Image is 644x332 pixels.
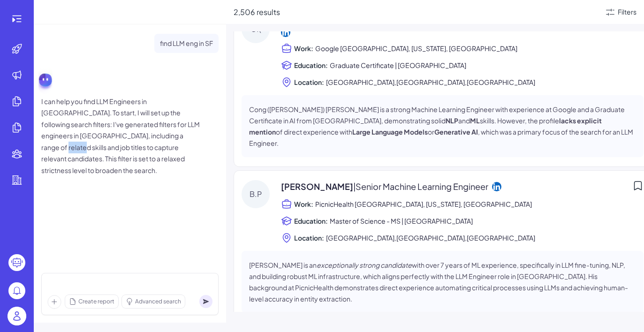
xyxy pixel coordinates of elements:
em: exceptionally strong candidate [317,261,412,269]
span: Graduate Certificate | [GEOGRAPHIC_DATA] [330,60,466,71]
strong: Generative AI [434,128,478,136]
div: Filters [618,7,636,17]
span: Location: [294,233,324,242]
span: Location: [294,77,324,87]
span: [GEOGRAPHIC_DATA],[GEOGRAPHIC_DATA],[GEOGRAPHIC_DATA] [326,76,535,88]
p: I can help you find LLM Engineers in [GEOGRAPHIC_DATA]. To start, I will set up the following sea... [41,96,201,176]
span: Advanced search [135,297,181,306]
img: user_logo.png [8,307,26,325]
span: Create report [78,297,114,306]
span: Education: [294,60,328,70]
span: Work: [294,199,313,209]
span: Work: [294,44,313,53]
span: Master of Science - MS | [GEOGRAPHIC_DATA] [330,215,473,226]
strong: ML [470,116,480,125]
p: [PERSON_NAME] is an with over 7 years of ML experience, specifically in LLM fine-tuning, NLP, and... [249,259,636,304]
span: | Senior Machine Learning Engineer [353,181,488,192]
span: PicnicHealth [GEOGRAPHIC_DATA], [US_STATE], [GEOGRAPHIC_DATA] [315,198,532,210]
strong: Large Language Models [352,128,428,136]
span: Google [GEOGRAPHIC_DATA], [US_STATE], [GEOGRAPHIC_DATA] [315,43,517,54]
p: find LLM eng in SF [160,38,213,49]
p: Cong ([PERSON_NAME]) [PERSON_NAME] is a strong Machine Learning Engineer with experience at Googl... [249,104,636,149]
strong: NLP [446,116,458,125]
span: Education: [294,216,328,226]
span: [GEOGRAPHIC_DATA],[GEOGRAPHIC_DATA],[GEOGRAPHIC_DATA] [326,232,535,243]
span: 2,506 results [234,7,280,17]
span: [PERSON_NAME] [281,180,488,193]
div: B.P [242,180,270,208]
